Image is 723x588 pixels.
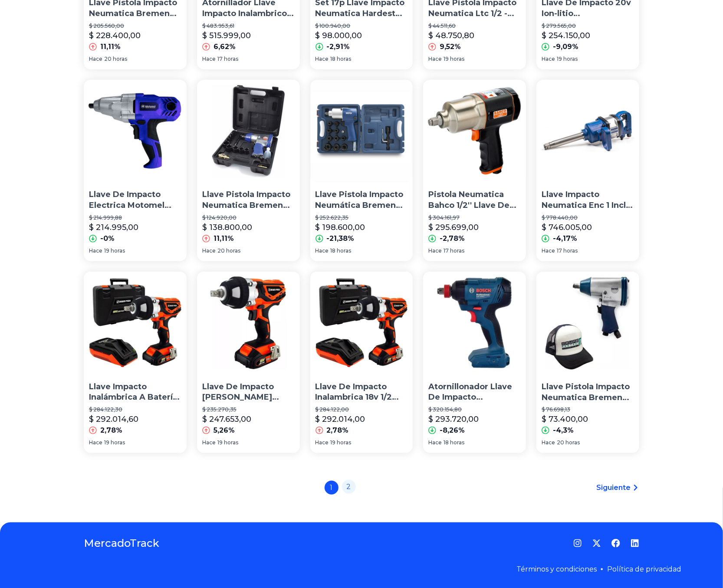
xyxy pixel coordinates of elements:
[89,413,138,425] p: $ 292.014,60
[553,42,578,52] p: -9,09%
[84,80,187,183] img: Llave De Impacto Electrica Motomel Mli900 Profesional
[315,247,329,254] span: Hace
[542,30,590,42] p: $ 254.150,00
[104,247,125,254] span: 19 horas
[542,23,634,30] p: $ 279.565,00
[440,425,465,436] p: -8,26%
[536,272,639,453] a: Llave Pistola Impacto Neumatica Bremen 1/2 312 Nm 3035Llave Pistola Impacto Neumatica Bremen 1/2 ...
[573,539,582,548] a: Instagram
[553,233,577,244] p: -4,17%
[428,56,442,62] span: Hace
[202,56,216,62] span: Hace
[100,425,122,436] p: 2,78%
[327,233,355,244] p: -21,38%
[315,413,365,425] p: $ 292.014,00
[84,272,187,453] a: Llave Impacto Inalámbrica A Batería 1/2 Dowen Pagio 18v LiLlave Impacto Inalámbrica A Batería 1/2...
[423,80,526,183] img: Pistola Neumatica Bahco 1/2'' Llave De Impacto 825 Nm 6,3bar
[423,272,526,453] a: Atornillonador Llave De Impacto Bosch 2 En 1 Gdx 180 Li 18v Atornillonador Llave De Impacto [PERS...
[557,247,578,254] span: 17 horas
[327,425,349,436] p: 2,78%
[428,413,479,425] p: $ 293.720,00
[202,189,295,211] p: Llave Pistola Impacto Neumatica Bremen Enc 1/2 Kit 17 Pz Pro Cod. 3388 Dgm
[444,439,464,446] span: 18 horas
[542,413,588,425] p: $ 73.400,00
[202,214,295,221] p: $ 124.920,00
[536,80,639,261] a: Llave Impacto Neumatica Enc 1 Incl Tubo 30-32mm Bremen 5417 Llave Impacto Neumatica Enc 1 Incl Tu...
[310,80,413,261] a: Llave Pistola Impacto Neumática Bremen 1/2 760nm + Kit 15pzLlave Pistola Impacto Neumática Bremen...
[542,56,555,62] span: Hace
[104,439,125,446] span: 19 horas
[89,406,181,413] p: $ 284.122,30
[428,23,521,30] p: $ 44.511,60
[444,247,464,254] span: 17 horas
[596,483,639,493] a: Siguiente
[428,214,521,221] p: $ 304.161,97
[202,381,295,403] p: Llave De Impacto [PERSON_NAME] Bateria 18v Flex One 400 Nm
[428,406,521,413] p: $ 320.154,80
[444,56,464,62] span: 19 horas
[315,381,408,403] p: Llave De Impacto Inalambrica 18v 1/2 [PERSON_NAME] 9993139
[542,381,634,403] p: Llave Pistola Impacto Neumatica Bremen 1/2 312 Nm 3035
[89,381,181,403] p: Llave Impacto Inalámbrica A Batería 1/2 [PERSON_NAME] 18v Li
[217,247,240,254] span: 20 horas
[428,439,442,446] span: Hace
[197,272,300,374] img: Llave De Impacto Dowen Pagio Bateria 18v Flex One 400 Nm
[214,233,234,244] p: 11,11%
[542,221,592,233] p: $ 746.005,00
[197,80,300,183] img: Llave Pistola Impacto Neumatica Bremen Enc 1/2 Kit 17 Pz Pro Cod. 3388 Dgm
[428,221,479,233] p: $ 295.699,00
[310,272,413,374] img: Llave De Impacto Inalambrica 18v 1/2 Dowen Pagio 9993139
[202,439,216,446] span: Hace
[202,221,252,233] p: $ 138.800,00
[331,247,352,254] span: 18 horas
[592,539,601,548] a: Twitter
[89,439,102,446] span: Hace
[315,30,362,42] p: $ 98.000,00
[611,539,620,548] a: Facebook
[631,539,639,548] a: LinkedIn
[89,189,181,211] p: Llave De Impacto Electrica Motomel Mli900 Profesional
[428,189,521,211] p: Pistola Neumatica Bahco 1/2'' Llave De Impacto 825 Nm 6,3bar
[100,233,115,244] p: -0%
[315,23,408,30] p: $ 100.940,00
[214,42,236,52] p: 6,62%
[310,272,413,453] a: Llave De Impacto Inalambrica 18v 1/2 Dowen Pagio 9993139 Llave De Impacto Inalambrica 18v 1/2 [PE...
[542,247,555,254] span: Hace
[423,272,526,374] img: Atornillonador Llave De Impacto Bosch 2 En 1 Gdx 180 Li 18v
[202,23,295,30] p: $ 483.953,61
[315,406,408,413] p: $ 284.122,00
[542,406,634,413] p: $ 76.698,13
[315,214,408,221] p: $ 252.622,35
[202,30,251,42] p: $ 515.999,00
[84,272,187,374] img: Llave Impacto Inalámbrica A Batería 1/2 Dowen Pagio 18v Li
[89,23,181,30] p: $ 205.560,00
[104,56,127,62] span: 20 horas
[557,56,578,62] span: 19 horas
[89,214,181,221] p: $ 214.999,88
[542,214,634,221] p: $ 778.440,00
[557,439,580,446] span: 20 horas
[428,381,521,403] p: Atornillonador Llave De Impacto [PERSON_NAME] 2 En 1 Gdx 180 Li 18v
[428,30,474,42] p: $ 48.750,80
[202,406,295,413] p: $ 235.270,35
[331,56,352,62] span: 18 horas
[327,42,350,52] p: -2,91%
[202,413,251,425] p: $ 247.653,00
[423,80,526,261] a: Pistola Neumatica Bahco 1/2'' Llave De Impacto 825 Nm 6,3barPistola Neumatica Bahco 1/2'' Llave D...
[315,189,408,211] p: Llave Pistola Impacto Neumática Bremen 1/2 760nm + Kit 15pz
[197,272,300,453] a: Llave De Impacto Dowen Pagio Bateria 18v Flex One 400 NmLlave De Impacto [PERSON_NAME] Bateria 18...
[310,80,413,183] img: Llave Pistola Impacto Neumática Bremen 1/2 760nm + Kit 15pz
[89,30,141,42] p: $ 228.400,00
[596,483,631,493] span: Siguiente
[202,247,216,254] span: Hace
[440,42,461,52] p: 9,52%
[536,272,639,374] img: Llave Pistola Impacto Neumatica Bremen 1/2 312 Nm 3035
[89,247,102,254] span: Hace
[536,80,639,183] img: Llave Impacto Neumatica Enc 1 Incl Tubo 30-32mm Bremen 5417
[84,536,159,550] a: MercadoTrack
[553,425,574,436] p: -4,3%
[89,56,102,62] span: Hace
[315,56,329,62] span: Hace
[100,42,121,52] p: 11,11%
